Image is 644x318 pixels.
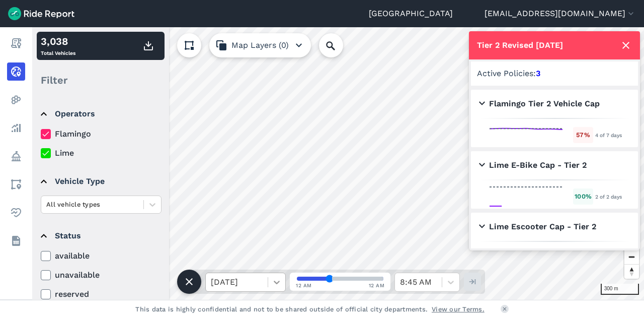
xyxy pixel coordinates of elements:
div: 100 % [573,188,593,204]
div: 3,038 [41,34,75,49]
button: Map Layers (0) [209,33,311,57]
button: Zoom out [624,249,639,264]
label: Lime [41,147,162,159]
summary: Operators [41,100,160,128]
h1: Tier 2 Revised [DATE] [477,39,563,51]
input: Search Location or Vehicles [319,33,359,57]
label: available [41,250,162,262]
summary: Status [41,222,160,250]
div: Filter [37,65,165,96]
a: Datasets [7,232,25,250]
strong: 3 [536,69,540,78]
div: 300 m [601,284,639,295]
h2: Active Policies: [477,68,632,80]
a: Health [7,204,25,222]
label: reserved [41,288,162,300]
div: 57 % [573,127,593,143]
a: Policy [7,147,25,165]
h2: Flamingo Tier 2 Vehicle Cap [479,98,600,110]
h2: Lime Escooter Cap - Tier 2 [479,221,596,233]
div: Total Vehicles [41,34,75,58]
summary: Vehicle Type [41,167,160,196]
a: Areas [7,175,25,194]
span: 12 AM [369,282,385,289]
div: 2 of 2 days [595,192,622,201]
button: Reset bearing to north [624,264,639,279]
div: 4 of 7 days [595,131,622,140]
canvas: Map [32,27,644,300]
label: unavailable [41,269,162,281]
a: Realtime [7,62,25,81]
span: 12 AM [296,282,312,289]
label: Flamingo [41,128,162,140]
a: Report [7,34,25,52]
a: View our Terms. [432,304,485,314]
a: Heatmaps [7,91,25,109]
a: Analyze [7,119,25,137]
button: [EMAIL_ADDRESS][DOMAIN_NAME] [485,8,636,20]
img: Ride Report [8,7,74,20]
h2: Lime E-Bike Cap - Tier 2 [479,159,587,171]
a: [GEOGRAPHIC_DATA] [369,8,453,20]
